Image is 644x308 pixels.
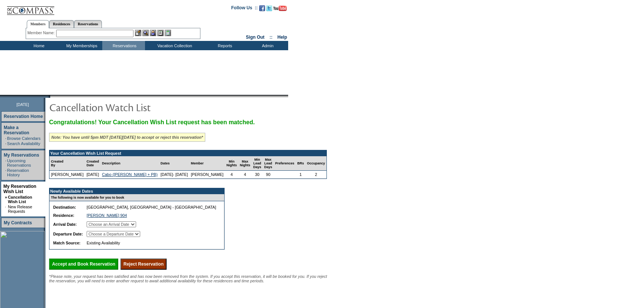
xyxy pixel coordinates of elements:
td: [GEOGRAPHIC_DATA], [GEOGRAPHIC_DATA] - [GEOGRAPHIC_DATA] [85,203,218,211]
b: Destination: [53,205,76,209]
a: Reservation Home [4,114,43,119]
td: · [5,158,6,167]
img: Reservations [157,30,164,36]
input: Reject Reservation [120,259,167,270]
td: Follow Us :: [231,4,258,13]
td: · [5,141,6,146]
td: [DATE]- [DATE] [159,171,190,179]
td: 30 [252,171,263,179]
img: Subscribe to our YouTube Channel [273,6,287,11]
img: Follow us on Twitter [266,5,272,11]
img: Impersonate [150,30,156,36]
img: b_edit.gif [135,30,141,36]
span: :: [270,35,273,40]
td: My Memberships [59,41,102,50]
td: Reservations [102,41,145,50]
a: Reservations [74,20,102,28]
td: Newly Available Dates [49,188,220,194]
div: Member Name: [28,30,56,36]
span: *Please note, your request has been satisfied and has now been removed from the system. If you ac... [49,274,327,283]
td: Existing Availability [85,239,218,247]
a: [PERSON_NAME] 904 [87,213,127,218]
img: promoShadowLeftCorner.gif [48,95,50,98]
span: [DATE] [16,102,29,107]
b: Match Source: [53,241,80,245]
a: My Contracts [4,220,32,225]
b: » [5,195,7,199]
a: Help [277,35,287,40]
img: b_calculator.gif [165,30,171,36]
td: Admin [245,41,288,50]
img: View [142,30,149,36]
td: Min Lead Days [252,156,263,171]
a: Become our fan on Facebook [259,7,265,12]
td: [DATE] [85,171,101,179]
td: Occupancy [306,156,327,171]
td: [PERSON_NAME] [49,171,85,179]
a: My Reservation Wish List [3,184,36,194]
a: Search Availability [7,141,40,146]
a: Make a Reservation [4,125,29,135]
td: [PERSON_NAME] [189,171,225,179]
a: Follow us on Twitter [266,7,272,12]
td: 4 [238,171,252,179]
a: Cancellation Wish List [8,195,32,204]
b: Arrival Date: [53,222,77,227]
a: Cabo ([PERSON_NAME] + PB) [102,172,158,177]
td: Preferences [274,156,296,171]
a: Residences [49,20,74,28]
td: · [5,205,7,214]
td: Description [100,156,159,171]
td: Dates [159,156,190,171]
td: Reports [203,41,245,50]
td: · [5,168,6,177]
td: 1 [296,171,306,179]
td: Created Date [85,156,101,171]
a: Sign Out [246,35,264,40]
td: Vacation Collection [145,41,203,50]
a: Browse Calendars [7,136,41,141]
img: Become our fan on Facebook [259,5,265,11]
img: blank.gif [50,95,51,98]
input: Accept and Book Reservation [49,259,118,270]
i: Note: You have until 5pm MDT [DATE][DATE] to accept or reject this reservation* [51,135,203,139]
td: · [5,136,6,141]
b: Residence: [53,213,74,218]
td: Your Cancellation Wish List Request [49,150,326,156]
td: Max Lead Days [263,156,274,171]
a: Upcoming Reservations [7,158,31,167]
td: 2 [306,171,327,179]
td: Created By [49,156,85,171]
td: 4 [225,171,238,179]
td: Min Nights [225,156,238,171]
td: The following is now available for you to book [49,194,220,201]
span: Congratulations! Your Cancellation Wish List request has been matched. [49,119,255,125]
td: Home [17,41,59,50]
a: Subscribe to our YouTube Channel [273,7,287,12]
img: pgTtlCancellationNotification.gif [49,100,198,115]
td: Max Nights [238,156,252,171]
a: Reservation History [7,168,29,177]
td: 90 [263,171,274,179]
td: BRs [296,156,306,171]
a: My Reservations [4,153,39,158]
a: Members [27,20,49,28]
td: Member [189,156,225,171]
a: New Release Requests [8,205,32,214]
b: Departure Date: [53,232,83,236]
